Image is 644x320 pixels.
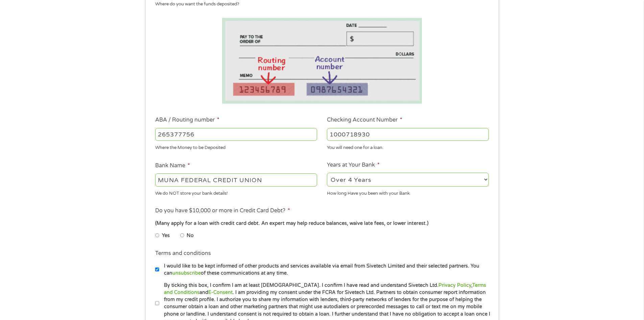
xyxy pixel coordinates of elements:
[155,220,488,227] div: (Many apply for a loan with credit card debt. An expert may help reduce balances, waive late fees...
[159,262,491,277] label: I would like to be kept informed of other products and services available via email from Sivetech...
[155,188,317,197] div: We do NOT store your bank details!
[155,128,317,141] input: 263177916
[187,232,194,239] label: No
[155,207,290,214] label: Do you have $10,000 or more in Credit Card Debt?
[327,188,489,197] div: How long Have you been with your Bank
[155,142,317,151] div: Where the Money to be Deposited
[327,128,489,141] input: 345634636
[155,162,190,169] label: Bank Name
[155,116,219,124] label: ABA / Routing number
[222,18,422,104] img: Routing number location
[327,162,380,169] label: Years at Your Bank
[438,282,471,288] a: Privacy Policy
[155,250,211,257] label: Terms and conditions
[164,282,486,295] a: Terms and Conditions
[172,270,201,276] a: unsubscribe
[327,116,402,124] label: Checking Account Number
[162,232,170,239] label: Yes
[208,290,233,295] a: E-Consent
[155,1,484,8] div: Where do you want the funds deposited?
[327,142,489,151] div: You will need one for a loan.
